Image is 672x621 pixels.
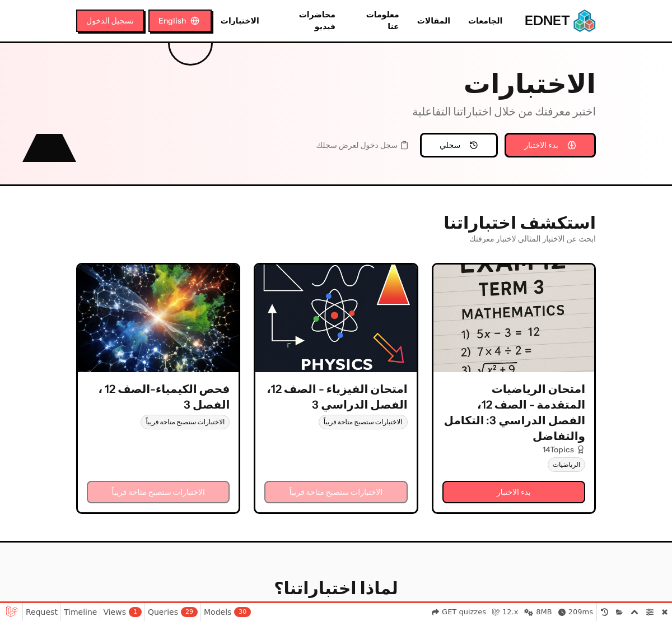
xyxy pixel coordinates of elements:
[76,10,144,32] button: تسجيل الدخول
[212,15,268,27] a: الاختبارات
[76,233,596,245] p: ابحث عن الاختبار المثالي لاختبار معرفتك
[264,381,407,413] h3: امتحان الفيزياء - الصف 12، الفصل الدراسي 3
[573,10,596,32] img: EDNET
[433,265,594,372] img: امتحان الرياضيات المتقدمة - الصف 12، الفصل الدراسي 3: التكامل والتفاضل
[319,415,408,429] span: الاختبارات ستصبح متاحة قريباً
[316,133,409,157] div: سجل دخول لعرض سجلك
[181,607,198,617] span: 29
[268,9,344,33] a: محاضرات فيديو
[548,457,585,472] span: الرياضيات
[78,265,239,372] img: فحص الكيمياء-الصف 12 ، الفصل 3
[459,15,511,27] a: الجامعات
[420,133,498,157] button: سجلي
[148,10,212,32] button: English
[408,15,459,27] a: المقالات
[141,415,230,429] span: الاختبارات ستصبح متاحة قريباً
[234,607,251,617] span: 30
[220,70,596,97] h1: الاختبارات
[525,10,596,32] a: EDNETEDNET
[255,265,416,372] img: امتحان الفيزياء - الصف 12، الفصل الدراسي 3
[76,213,596,233] h2: استكشف اختباراتنا
[220,104,596,119] p: اختبر معرفتك من خلال اختباراتنا التفاعلية
[543,444,574,455] span: 14 Topics
[344,9,408,33] a: معلومات عنا
[129,607,142,617] span: 1
[525,12,570,30] span: EDNET
[505,133,596,157] button: بدء الاختبار
[442,481,585,503] button: بدء الاختبار
[442,381,585,444] h3: امتحان الرياضيات المتقدمة - الصف 12، الفصل الدراسي 3: التكامل والتفاضل
[76,578,596,599] h2: لماذا اختباراتنا؟
[87,381,230,413] h3: فحص الكيمياء-الصف 12 ، الفصل 3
